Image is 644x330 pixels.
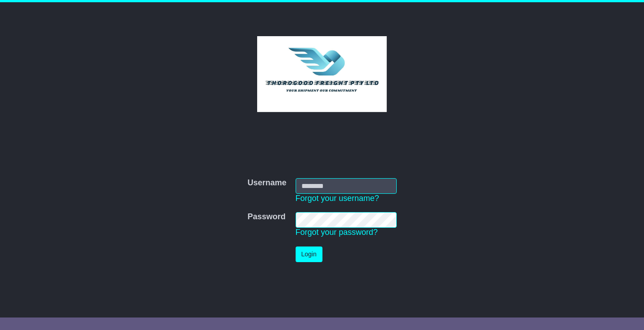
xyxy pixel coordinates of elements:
label: Username [247,178,286,188]
a: Forgot your password? [296,228,378,237]
a: Forgot your username? [296,194,379,203]
label: Password [247,212,285,222]
img: Thorogood Freight Pty Ltd [257,36,387,112]
button: Login [296,246,322,262]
